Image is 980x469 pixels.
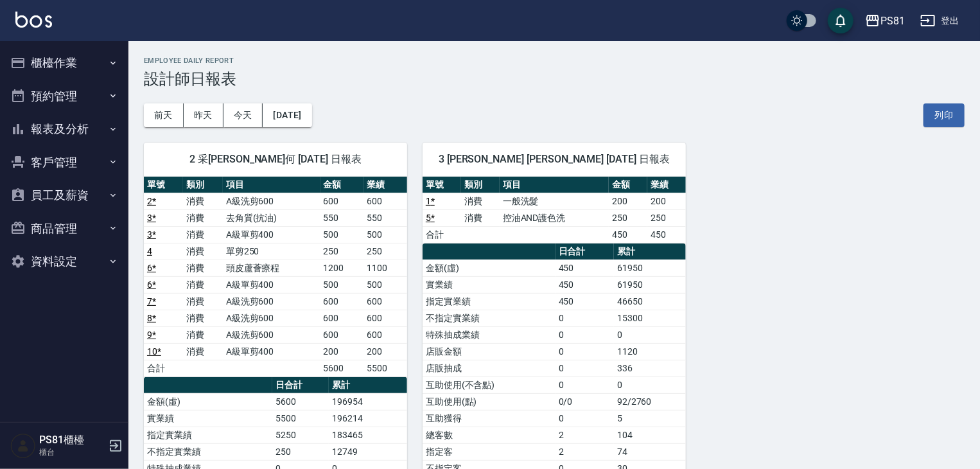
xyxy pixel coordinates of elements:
[183,326,222,343] td: 消費
[363,293,407,310] td: 600
[223,226,320,243] td: A級單剪400
[363,276,407,293] td: 500
[363,326,407,343] td: 600
[423,276,556,293] td: 實業績
[556,243,614,260] th: 日合計
[5,245,123,278] button: 資料設定
[320,343,364,360] td: 200
[272,377,329,394] th: 日合計
[423,260,556,276] td: 金額(虛)
[272,410,329,427] td: 5500
[438,153,670,166] span: 3 [PERSON_NAME] [PERSON_NAME] [DATE] 日報表
[423,376,556,393] td: 互助使用(不含點)
[363,343,407,360] td: 200
[500,209,609,226] td: 控油AND護色洗
[15,12,52,28] img: Logo
[923,103,965,127] button: 列印
[5,80,123,113] button: 預約管理
[183,310,222,326] td: 消費
[423,360,556,376] td: 店販抽成
[423,310,556,326] td: 不指定實業績
[614,343,686,360] td: 1120
[159,153,392,166] span: 2 采[PERSON_NAME]何 [DATE] 日報表
[144,443,272,460] td: 不指定實業績
[614,376,686,393] td: 0
[144,177,407,377] table: a dense table
[556,376,614,393] td: 0
[556,360,614,376] td: 0
[5,146,123,179] button: 客戶管理
[500,193,609,209] td: 一般洗髮
[363,226,407,243] td: 500
[860,8,910,34] button: PS81
[556,410,614,427] td: 0
[609,209,647,226] td: 250
[461,177,500,193] th: 類別
[556,293,614,310] td: 450
[556,310,614,326] td: 0
[183,209,222,226] td: 消費
[880,13,905,29] div: PS81
[272,427,329,443] td: 5250
[614,443,686,460] td: 74
[556,393,614,410] td: 0/0
[363,177,407,193] th: 業績
[500,177,609,193] th: 項目
[223,310,320,326] td: A級洗剪600
[556,326,614,343] td: 0
[320,260,364,276] td: 1200
[183,177,222,193] th: 類別
[223,193,320,209] td: A級洗剪600
[556,427,614,443] td: 2
[828,8,853,33] button: save
[144,177,183,193] th: 單號
[614,410,686,427] td: 5
[320,360,364,376] td: 5600
[423,177,686,243] table: a dense table
[423,226,461,243] td: 合計
[320,310,364,326] td: 600
[614,360,686,376] td: 336
[5,212,123,245] button: 商品管理
[556,443,614,460] td: 2
[423,393,556,410] td: 互助使用(點)
[144,410,272,427] td: 實業績
[556,343,614,360] td: 0
[461,209,500,226] td: 消費
[5,179,123,212] button: 員工及薪資
[223,343,320,360] td: A級單剪400
[320,177,364,193] th: 金額
[183,343,222,360] td: 消費
[183,243,222,260] td: 消費
[144,360,183,376] td: 合計
[614,427,686,443] td: 104
[609,177,647,193] th: 金額
[363,360,407,376] td: 5500
[423,293,556,310] td: 指定實業績
[363,310,407,326] td: 600
[144,103,184,127] button: 前天
[223,260,320,276] td: 頭皮蘆薈療程
[915,9,965,33] button: 登出
[320,276,364,293] td: 500
[320,209,364,226] td: 550
[223,209,320,226] td: 去角質(抗油)
[614,260,686,276] td: 61950
[609,226,647,243] td: 450
[363,243,407,260] td: 250
[144,393,272,410] td: 金額(虛)
[39,447,105,458] p: 櫃台
[423,427,556,443] td: 總客數
[272,393,329,410] td: 5600
[647,226,686,243] td: 450
[647,209,686,226] td: 250
[363,193,407,209] td: 600
[144,427,272,443] td: 指定實業績
[614,310,686,326] td: 15300
[320,293,364,310] td: 600
[223,326,320,343] td: A級洗剪600
[320,193,364,209] td: 600
[272,443,329,460] td: 250
[423,343,556,360] td: 店販金額
[647,177,686,193] th: 業績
